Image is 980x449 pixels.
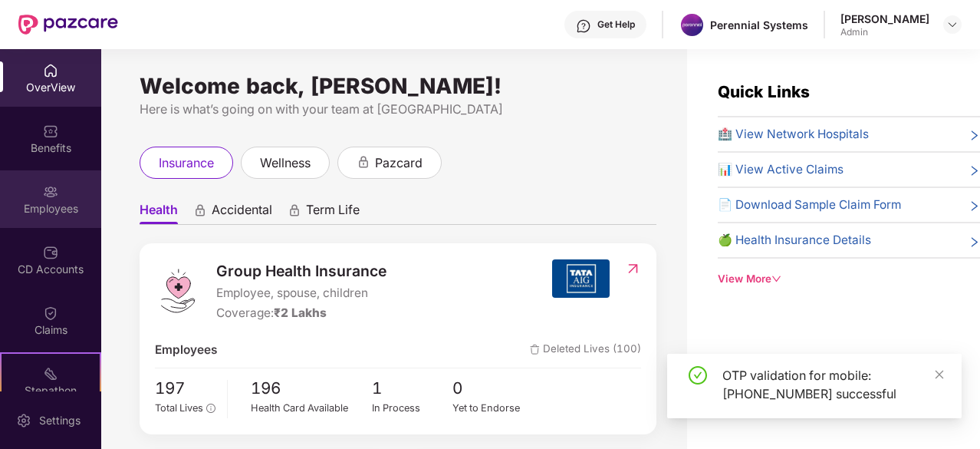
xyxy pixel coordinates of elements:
[216,304,386,322] div: Coverage:
[2,383,100,398] div: Stepathon
[452,401,534,416] div: Yet to Endorse
[251,401,372,416] div: Health Card Available
[260,154,311,173] span: wellness
[530,345,540,355] img: deleteIcon
[840,12,929,26] div: [PERSON_NAME]
[140,100,656,119] div: Here is what’s going on with your team at [GEOGRAPHIC_DATA]
[552,259,610,298] img: insurerIcon
[140,80,656,92] div: Welcome back, [PERSON_NAME]!
[251,376,372,401] span: 196
[452,376,534,401] span: 0
[968,234,980,249] span: right
[968,199,980,214] span: right
[681,14,703,36] img: whatsapp%20image%202023-09-04%20at%2015.36.01.jpeg
[155,268,201,314] img: logo
[718,231,871,249] span: 🍏 Health Insurance Details
[140,202,178,224] span: Health
[771,274,781,284] span: down
[159,154,214,173] span: insurance
[718,196,901,214] span: 📄 Download Sample Claim Form
[372,376,453,401] span: 1
[718,271,980,287] div: View More
[43,305,58,321] img: svg+xml;base64,PHN2ZyBpZD0iQ2xhaW0iIHhtbG5zPSJodHRwOi8vd3d3LnczLm9yZy8yMDAwL3N2ZyIgd2lkdGg9IjIwIi...
[35,413,85,428] div: Settings
[155,402,203,414] span: Total Lives
[18,15,118,35] img: New Pazcare Logo
[43,366,58,381] img: svg+xml;base64,PHN2ZyB4bWxucz0iaHR0cDovL3d3dy53My5vcmcvMjAwMC9zdmciIHdpZHRoPSIyMSIgaGVpZ2h0PSIyMC...
[216,284,386,302] span: Employee, spouse, children
[718,82,810,101] span: Quick Links
[372,401,453,416] div: In Process
[597,18,635,31] div: Get Help
[375,154,423,173] span: pazcard
[710,18,808,32] div: Perennial Systems
[357,155,370,169] div: animation
[216,259,386,282] span: Group Health Insurance
[530,341,641,359] span: Deleted Lives (100)
[946,18,959,31] img: svg+xml;base64,PHN2ZyBpZD0iRHJvcGRvd24tMzJ4MzIiIHhtbG5zPSJodHRwOi8vd3d3LnczLm9yZy8yMDAwL3N2ZyIgd2...
[43,63,58,78] img: svg+xml;base64,PHN2ZyBpZD0iSG9tZSIgeG1sbnM9Imh0dHA6Ly93d3cudzMub3JnLzIwMDAvc3ZnIiB3aWR0aD0iMjAiIG...
[43,245,58,260] img: svg+xml;base64,PHN2ZyBpZD0iQ0RfQWNjb3VudHMiIGRhdGEtbmFtZT0iQ0QgQWNjb3VudHMiIHhtbG5zPSJodHRwOi8vd3...
[625,261,641,276] img: RedirectIcon
[43,184,58,200] img: svg+xml;base64,PHN2ZyBpZD0iRW1wbG95ZWVzIiB4bWxucz0iaHR0cDovL3d3dy53My5vcmcvMjAwMC9zdmciIHdpZHRoPS...
[43,124,58,139] img: svg+xml;base64,PHN2ZyBpZD0iQmVuZWZpdHMiIHhtbG5zPSJodHRwOi8vd3d3LnczLm9yZy8yMDAwL3N2ZyIgd2lkdGg9Ij...
[722,366,943,403] div: OTP validation for mobile: [PHONE_NUMBER] successful
[193,203,207,217] div: animation
[934,369,945,380] span: close
[718,125,869,144] span: 🏥 View Network Hospitals
[212,202,272,224] span: Accidental
[718,160,844,179] span: 📊 View Active Claims
[968,128,980,144] span: right
[288,203,301,217] div: animation
[16,413,31,428] img: svg+xml;base64,PHN2ZyBpZD0iU2V0dGluZy0yMHgyMCIgeG1sbnM9Imh0dHA6Ly93d3cudzMub3JnLzIwMDAvc3ZnIiB3aW...
[155,341,217,359] span: Employees
[274,305,327,320] span: ₹2 Lakhs
[840,26,929,38] div: Admin
[576,18,591,34] img: svg+xml;base64,PHN2ZyBpZD0iSGVscC0zMngzMiIgeG1sbnM9Imh0dHA6Ly93d3cudzMub3JnLzIwMDAvc3ZnIiB3aWR0aD...
[968,163,980,179] span: right
[155,376,215,401] span: 197
[689,366,707,385] span: check-circle
[206,404,215,412] span: info-circle
[306,202,360,224] span: Term Life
